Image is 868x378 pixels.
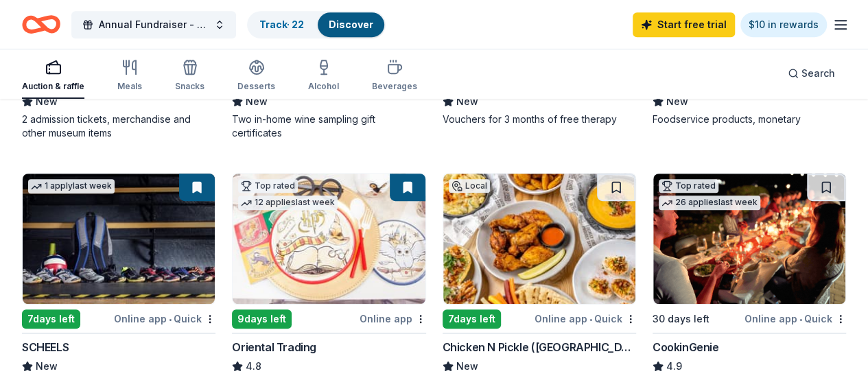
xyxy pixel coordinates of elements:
img: Image for SCHEELS [23,174,215,304]
div: 12 applies last week [238,196,338,210]
div: Desserts [237,81,275,92]
img: Image for CookinGenie [653,174,845,304]
button: Alcohol [308,54,339,99]
div: Vouchers for 3 months of free therapy [443,113,636,126]
div: Chicken N Pickle ([GEOGRAPHIC_DATA]) [443,339,636,355]
button: Meals [117,54,142,99]
a: Discover [329,19,373,30]
div: Online app Quick [535,310,636,327]
a: Home [22,8,60,40]
div: Meals [117,81,142,92]
span: New [666,93,688,110]
button: Annual Fundraiser - School Improvements & Teacher Grants [71,11,236,38]
button: Auction & raffle [22,54,84,99]
button: Desserts [237,54,275,99]
div: Snacks [175,81,204,92]
img: Image for Oriental Trading [233,174,425,304]
div: Two in-home wine sampling gift certificates [232,113,425,140]
a: Track· 22 [259,19,304,30]
span: New [456,93,478,110]
div: 9 days left [232,309,292,329]
span: • [589,314,592,324]
div: Oriental Trading [232,339,316,355]
div: Online app [360,310,426,327]
div: 2 admission tickets, merchandise and other museum items [22,113,215,140]
div: 1 apply last week [28,179,115,193]
div: Auction & raffle [22,81,84,92]
div: 26 applies last week [659,196,760,210]
div: Top rated [238,179,298,193]
span: 4.9 [666,358,682,375]
div: Foodservice products, monetary [653,113,846,126]
button: Beverages [372,54,417,99]
div: 30 days left [653,311,709,327]
div: Top rated [659,179,718,193]
span: New [456,358,478,375]
div: Alcohol [308,81,339,92]
span: Annual Fundraiser - School Improvements & Teacher Grants [99,16,209,33]
div: 7 days left [22,309,80,329]
button: Search [777,60,846,87]
span: • [169,314,172,324]
span: New [36,93,58,110]
div: 7 days left [443,309,501,329]
button: Track· 22Discover [247,11,386,38]
div: Beverages [372,81,417,92]
div: CookinGenie [653,339,719,355]
div: Online app Quick [114,310,215,327]
span: • [799,314,802,324]
img: Image for Chicken N Pickle (Glendale) [443,174,635,304]
div: SCHEELS [22,339,69,355]
span: Search [801,65,835,82]
span: 4.8 [246,358,261,375]
a: $10 in rewards [740,12,827,37]
button: Snacks [175,54,204,99]
span: New [36,358,58,375]
span: New [246,93,268,110]
div: Online app Quick [744,310,846,327]
div: Local [449,179,490,193]
a: Start free trial [633,12,735,37]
